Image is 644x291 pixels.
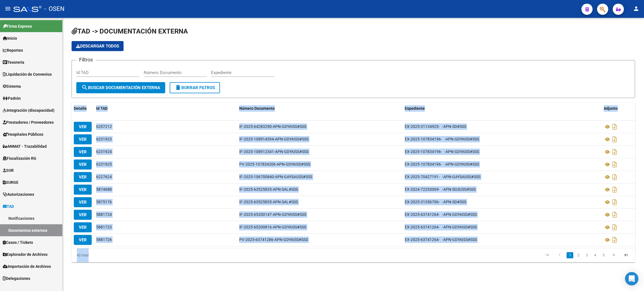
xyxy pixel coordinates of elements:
[405,175,480,179] span: EX-2025-70427191- -APN-GAYSAUSS#SSS
[405,212,477,217] span: EX-2025-63741264- -APN-GDYAISS#SSS
[96,124,112,129] span: 6257212
[591,251,599,260] li: page 4
[239,106,275,111] span: Número Documento
[239,124,306,129] span: IF-2025-64283290-APN-GDYAISS#SSS
[3,191,34,197] span: Autorizaciones
[611,160,618,169] i: Descargar documento
[94,102,237,115] datatable-header-cell: Id TAD
[175,84,181,91] mat-icon: delete
[96,162,112,166] span: 6231925
[74,235,92,245] button: VER
[405,162,479,166] span: EX-2025-107834196- -APN-GDYAISS#SSS
[3,203,14,209] span: TAD
[96,137,112,141] span: 6231923
[96,187,112,192] span: 5874688
[3,143,47,149] span: ANMAT - Trazabilidad
[96,200,112,204] span: 5875176
[72,248,183,262] div: 42 total
[3,119,54,125] span: Prestadores / Proveedores
[81,85,160,90] span: Buscar Documentación Externa
[3,239,33,245] span: Casos / Tickets
[405,200,466,204] span: EX-2025-31356706- -APN-SD#SSS
[81,84,88,91] mat-icon: search
[76,56,96,64] h3: Filtros
[175,85,215,90] span: Borrar Filtros
[600,252,607,258] a: 5
[405,187,476,192] span: EX-2024-72253069- -APN-SGSUSS#SSS
[405,124,466,129] span: EX-2025-31134925- -APN-SD#SSS
[239,200,298,204] span: IF-2025-63525835-APN-SAL#SSS
[96,225,112,229] span: 5881723
[611,173,618,182] i: Descargar documento
[611,135,618,144] i: Descargar documento
[72,41,124,51] app-download-masive: Descarga Masiva de Documentos Externos
[79,237,87,242] span: VER
[96,175,112,179] span: 6227624
[96,149,112,154] span: 6231924
[574,251,583,260] li: page 2
[74,197,92,207] button: VER
[76,82,165,93] button: Buscar Documentación Externa
[79,225,87,230] span: VER
[3,167,14,173] span: SUR
[79,149,87,154] span: VER
[79,162,87,167] span: VER
[602,102,635,115] datatable-header-cell: Adjunto
[239,225,306,229] span: IF-2025-65200816-APN-GDYAISS#SSS
[74,172,92,182] button: VER
[74,147,92,157] button: VER
[611,198,618,207] i: Descargar documento
[74,122,92,132] button: VER
[96,212,112,217] span: 5881724
[74,222,92,232] button: VER
[609,252,619,258] a: go to next page
[402,102,602,115] datatable-header-cell: Expediente
[3,275,30,282] span: Delegaciones
[79,200,87,205] span: VER
[79,137,87,142] span: VER
[405,225,477,229] span: EX-2025-63741264- -APN-GDYAISS#SSS
[44,3,65,15] span: - OSEN
[74,210,92,220] button: VER
[611,235,618,244] i: Descargar documento
[554,252,565,258] a: go to previous page
[3,71,52,77] span: Liquidación de Convenios
[3,83,21,89] span: Sistema
[239,175,312,179] span: IF-2025-106700840-APN-GAYSAUSS#SSS
[239,149,309,154] span: IF-2025-108912341-APN-GDYAISS#SSS
[72,41,124,51] button: Descargar todos
[611,223,618,232] i: Descargar documento
[72,27,188,35] span: TAD -> DOCUMENTACIÓN EXTERNA
[3,155,36,161] span: Fiscalización RG
[96,106,108,111] span: Id TAD
[3,251,48,257] span: Explorador de Archivos
[4,5,11,12] mat-icon: menu
[567,252,573,258] a: 1
[405,237,477,242] span: EX-2025-63741264- -APN-GDYAISS#SSS
[604,106,618,111] span: Adjunto
[405,137,479,141] span: EX-2025-107834196- -APN-GDYAISS#SSS
[3,95,21,101] span: Padrón
[79,212,87,217] span: VER
[611,147,618,156] i: Descargar documento
[3,23,32,29] span: Firma Express
[74,185,92,195] button: VER
[621,252,631,258] a: go to last page
[237,102,402,115] datatable-header-cell: Número Documento
[575,252,582,258] a: 2
[96,237,112,242] span: 5881726
[599,251,608,260] li: page 5
[3,131,43,137] span: Hospitales Públicos
[3,107,55,113] span: Integración (discapacidad)
[611,210,618,219] i: Descargar documento
[611,185,618,194] i: Descargar documento
[405,106,425,111] span: Expediente
[239,187,298,192] span: IF-2025-63525835-APN-SAL#SSS
[542,252,553,258] a: go to first page
[72,102,94,115] datatable-header-cell: Detalle
[405,149,479,154] span: EX-2025-107834196- -APN-GDYAISS#SSS
[3,59,24,65] span: Tesorería
[170,82,220,93] button: Borrar Filtros
[583,252,590,258] a: 3
[3,263,51,269] span: Importación de Archivos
